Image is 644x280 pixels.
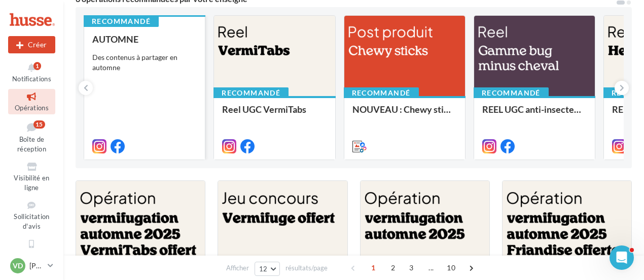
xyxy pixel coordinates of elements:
button: 12 [255,262,280,276]
a: VD [PERSON_NAME] [8,256,55,275]
span: résultats/page [285,263,328,273]
div: AUTOMNE [92,34,197,44]
div: Reel UGC VermiTabs [222,104,327,125]
div: REEL UGC anti-insectes cheval [482,104,587,125]
a: Boîte de réception15 [8,118,55,155]
span: 3 [403,260,419,276]
div: NOUVEAU : Chewy sticks [352,104,457,125]
p: [PERSON_NAME] [29,261,44,271]
span: Opérations [15,104,49,112]
div: Recommandé [344,87,419,99]
span: Visibilité en ligne [14,174,49,192]
div: Recommandé [84,16,159,27]
div: Recommandé [213,87,289,99]
button: Notifications 1 [8,60,55,85]
span: VD [13,261,23,271]
div: 15 [33,120,45,129]
span: 1 [365,260,381,276]
iframe: Intercom live chat [610,245,634,270]
span: Notifications [12,75,51,83]
button: Créer [8,36,55,53]
span: Afficher [226,263,249,273]
a: SMS unitaire [8,236,55,261]
span: 12 [259,265,268,273]
span: ... [423,260,439,276]
div: Recommandé [474,87,549,99]
a: Visibilité en ligne [8,159,55,194]
div: Nouvelle campagne [8,36,55,53]
div: Des contenus à partager en automne [92,52,197,73]
span: Sollicitation d'avis [14,212,49,230]
div: 1 [33,62,41,70]
a: Opérations [8,89,55,114]
span: 10 [443,260,459,276]
span: 2 [385,260,401,276]
a: Sollicitation d'avis [8,198,55,232]
span: Boîte de réception [17,135,46,153]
